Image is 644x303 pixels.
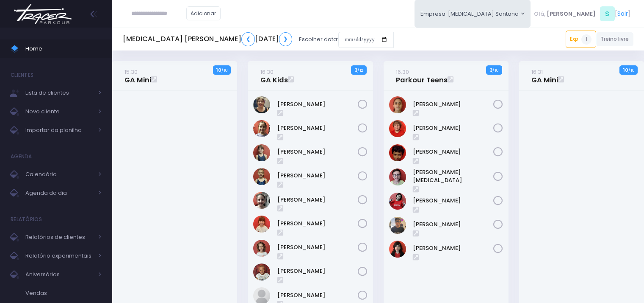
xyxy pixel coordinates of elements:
a: [PERSON_NAME][MEDICAL_DATA] [413,168,493,185]
img: Manuela Andrade Bertolla [253,168,270,185]
strong: 3 [489,67,492,73]
small: 15:30 [124,68,138,76]
a: [PERSON_NAME] [277,291,358,300]
img: Henrique Affonso [389,120,406,137]
img: Olivia Orlando marcondes [253,264,270,281]
span: Olá, [534,10,545,18]
a: [PERSON_NAME] [277,243,358,252]
strong: 10 [216,67,221,73]
h4: Agenda [11,148,32,165]
a: [PERSON_NAME] [413,148,493,156]
img: Heloisa Frederico Mota [253,96,270,113]
strong: 10 [623,67,628,73]
a: ❯ [279,32,293,46]
span: Lista de clientes [25,87,93,98]
a: [PERSON_NAME] [277,219,358,228]
img: Nina Diniz Scatena Alves [253,240,270,257]
a: [PERSON_NAME] [277,171,358,180]
span: Novo cliente [25,106,93,117]
a: [PERSON_NAME] [277,100,358,109]
img: Mariana Namie Takatsuki Momesso [253,216,270,233]
div: [ ] [531,4,633,23]
a: 16:30GA Kids [260,67,288,84]
img: Lara Prado Pfefer [253,120,270,137]
a: [PERSON_NAME] [413,196,493,205]
a: 15:30GA Mini [124,67,151,84]
span: Aniversários [25,269,93,280]
a: [PERSON_NAME] [413,100,493,109]
div: Escolher data: [123,30,394,49]
a: 16:30Parkour Teens [396,67,448,84]
img: Anna Júlia Roque Silva [389,96,406,113]
span: 1 [581,34,591,45]
img: Mariana Garzuzi Palma [253,192,270,209]
small: / 10 [628,68,634,73]
img: Letícia Lemos de Alencar [253,144,270,161]
span: Agenda do dia [25,188,93,199]
a: [PERSON_NAME] [413,220,493,229]
span: Relatórios de clientes [25,232,93,243]
span: [PERSON_NAME] [547,10,596,18]
span: Importar da planilha [25,125,93,136]
img: Pedro giraldi tavares [389,241,406,258]
a: Adicionar [186,6,221,20]
span: Vendas [25,288,102,299]
span: Home [25,43,102,54]
a: [PERSON_NAME] [413,244,493,252]
a: [PERSON_NAME] [277,124,358,132]
a: [PERSON_NAME] [277,196,358,204]
img: Lorena mie sato ayres [389,193,406,210]
small: / 10 [492,68,498,73]
span: S [600,6,615,21]
a: Sair [617,9,628,18]
small: 16:31 [531,68,543,76]
h4: Relatórios [11,211,42,228]
small: 16:30 [260,68,274,76]
a: [PERSON_NAME] [413,124,493,132]
strong: 3 [354,67,357,73]
img: Lucas figueiredo guedes [389,217,406,234]
span: Calendário [25,169,93,180]
a: 16:31GA Mini [531,67,558,84]
span: Relatório experimentais [25,250,93,261]
small: / 10 [221,68,227,73]
a: [PERSON_NAME] [277,148,358,156]
h5: [MEDICAL_DATA] [PERSON_NAME] [DATE] [123,32,292,46]
a: ❮ [241,32,255,46]
small: 16:30 [396,68,409,76]
a: Exp1 [566,31,596,48]
small: / 12 [357,68,363,73]
h4: Clientes [11,67,33,84]
img: João Pedro Oliveira de Meneses [389,144,406,161]
a: [PERSON_NAME] [277,267,358,275]
a: Treino livre [596,32,634,46]
img: João Vitor Fontan Nicoleti [389,168,406,185]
